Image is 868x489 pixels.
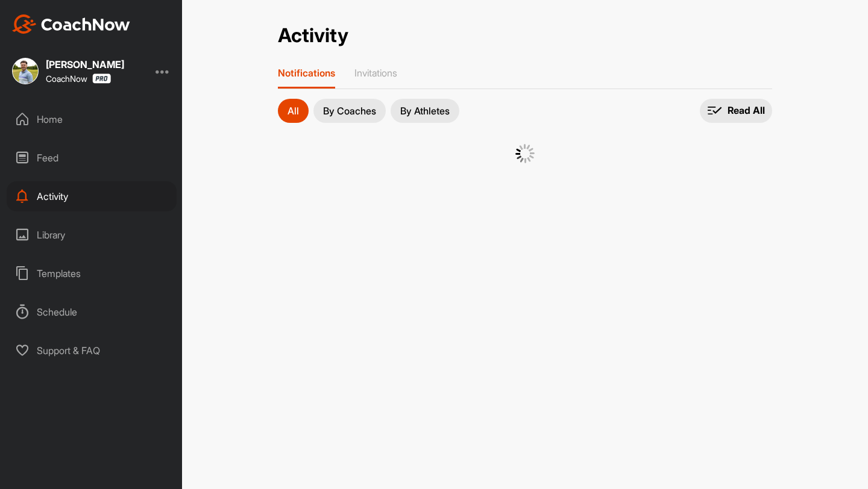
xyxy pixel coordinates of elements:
div: [PERSON_NAME] [46,60,124,69]
div: Support & FAQ [7,335,177,366]
div: Library [7,220,177,250]
div: Feed [7,143,177,173]
div: CoachNow [46,73,111,84]
button: By Coaches [313,99,386,123]
p: Notifications [278,67,335,79]
button: All [278,99,309,123]
button: By Athletes [391,99,459,123]
p: By Coaches [323,106,376,116]
p: Read All [728,104,765,117]
p: All [288,106,299,116]
p: By Athletes [400,106,450,116]
p: Invitations [354,67,397,79]
div: Home [7,104,177,134]
div: Templates [7,258,177,288]
img: square_5fbdce698cbbddf306836ad4e427d0b7.jpg [12,58,39,84]
div: Activity [7,181,177,211]
div: Schedule [7,297,177,327]
img: G6gVgL6ErOh57ABN0eRmCEwV0I4iEi4d8EwaPGI0tHgoAbU4EAHFLEQAh+QQFCgALACwIAA4AGAASAAAEbHDJSesaOCdk+8xg... [515,144,535,163]
img: CoachNow Pro [92,73,111,84]
img: CoachNow [12,14,130,34]
h2: Activity [278,24,348,48]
